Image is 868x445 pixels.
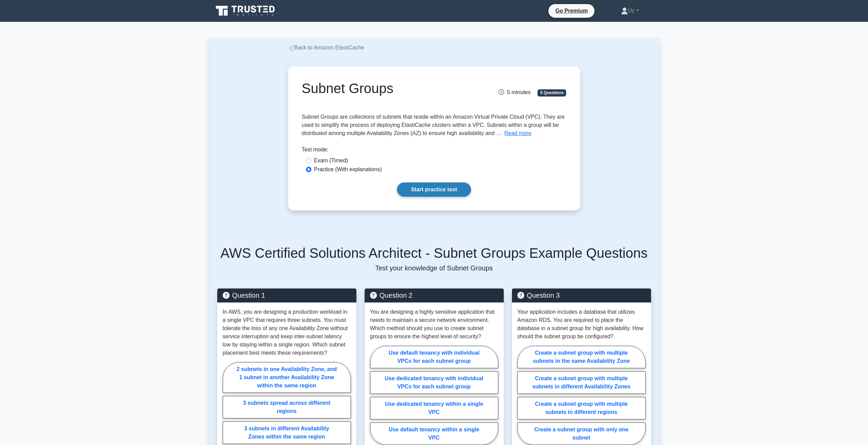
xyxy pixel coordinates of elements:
a: Back to Amazon ElastiCache [288,45,364,50]
label: Use dedicated tenancy with individual VPCs for each subnet group [370,371,498,394]
a: Start practice test [397,182,471,197]
label: Create a subnet group with multiple subnets in different Availability Zones [517,371,646,394]
label: Use default tenancy with individual VPCs for each subnet group [370,346,498,368]
p: You are designing a highly sensitive application that needs to maintain a secure network environm... [370,308,498,341]
p: In AWS, you are designing a production workload in a single VPC that requires three subnets. You ... [223,308,351,357]
label: Create a subnet group with multiple subnets in the same Availability Zone [517,346,646,368]
label: Create a subnet group with multiple subnets in different regions [517,397,646,419]
h5: Question 3 [517,291,646,299]
label: Use dedicated tenancy within a single VPC [370,397,498,419]
label: 3 subnets spread across different regions [223,396,351,418]
a: Uy [605,4,655,17]
span: Subnet Groups are collections of subnets that reside within an Amazon Virtual Private Cloud (VPC)... [302,114,565,136]
div: Test mode: [302,146,567,157]
button: Read more [504,129,531,137]
label: Practice (With explanations) [314,165,382,174]
h5: Question 2 [370,291,498,299]
label: Create a subnet group with only one subnet [517,422,646,445]
label: Use default tenancy within a single VPC [370,422,498,445]
label: 2 subnets in one Availability Zone, and 1 subnet in another Availability Zone within the same region [223,362,351,393]
p: Test your knowledge of Subnet Groups [217,264,651,272]
p: Your application includes a database that utilizes Amazon RDS. You are required to place the data... [517,308,646,341]
h5: Question 1 [223,291,351,299]
h1: Subnet Groups [302,80,475,97]
span: 5 Questions [538,89,566,96]
span: 5 minutes [499,89,530,95]
a: Go Premium [551,6,592,15]
label: 3 subnets in different Availability Zones within the same region [223,421,351,444]
h5: AWS Certified Solutions Architect - Subnet Groups Example Questions [217,245,651,261]
label: Exam (Timed) [314,157,348,165]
